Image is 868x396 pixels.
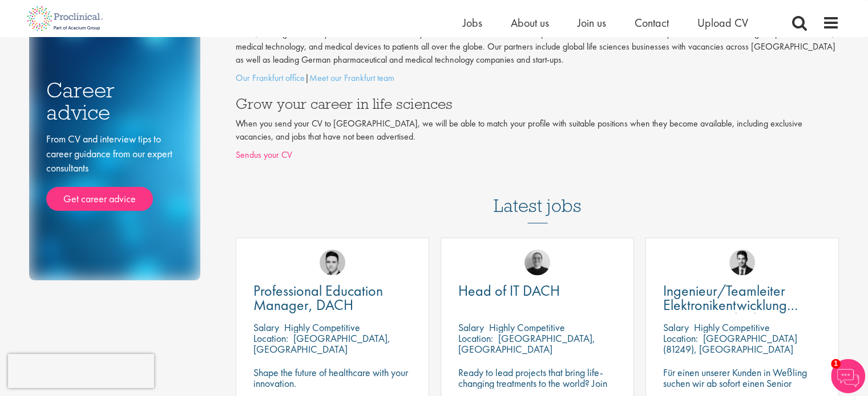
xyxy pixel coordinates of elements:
a: Join us [578,15,606,30]
a: Contact [635,15,669,30]
span: 1 [831,359,841,369]
p: When you send your CV to [GEOGRAPHIC_DATA], we will be able to match your profile with suitable p... [236,117,839,144]
a: Meet our Frankfurt team [309,72,394,84]
span: Professional Education Manager, DACH [253,281,383,315]
h3: Career advice [46,79,183,123]
a: Our Frankfurt office [236,72,305,84]
p: [GEOGRAPHIC_DATA], [GEOGRAPHIC_DATA] [253,332,390,356]
p: Highly Competitive [489,321,565,334]
span: Location: [458,332,493,345]
p: | [236,72,839,85]
h3: Grow your career in life sciences [236,96,839,111]
span: Location: [663,332,698,345]
p: Germany is one of the largest and fastest-growing markets for life sciences and healthcare in [GE... [236,14,839,66]
p: [GEOGRAPHIC_DATA], [GEOGRAPHIC_DATA] [458,332,595,356]
a: Get career advice [46,187,153,211]
img: Connor Lynes [320,250,345,275]
span: Head of IT DACH [458,281,560,300]
span: Salary [458,321,484,334]
p: Shape the future of healthcare with your innovation. [253,367,411,389]
a: Jobs [463,15,482,30]
span: Salary [253,321,279,334]
img: Thomas Wenig [729,250,755,275]
span: Location: [253,332,288,345]
span: Salary [663,321,689,334]
iframe: reCAPTCHA [8,354,154,388]
div: From CV and interview tips to career guidance from our expert consultants [46,132,183,211]
img: Chatbot [831,359,865,393]
a: About us [511,15,549,30]
span: Ingenieur/Teamleiter Elektronikentwicklung Aviation (m/w/d) [663,281,798,329]
img: Emma Pretorious [524,250,550,275]
h3: Latest jobs [494,168,582,223]
p: Highly Competitive [694,321,770,334]
p: Highly Competitive [284,321,360,334]
a: Upload CV [697,15,748,30]
a: Professional Education Manager, DACH [253,284,411,312]
p: [GEOGRAPHIC_DATA] (81249), [GEOGRAPHIC_DATA] [663,332,797,356]
a: Head of IT DACH [458,284,616,298]
a: Sendus your CV [236,149,292,161]
a: Ingenieur/Teamleiter Elektronikentwicklung Aviation (m/w/d) [663,284,821,312]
